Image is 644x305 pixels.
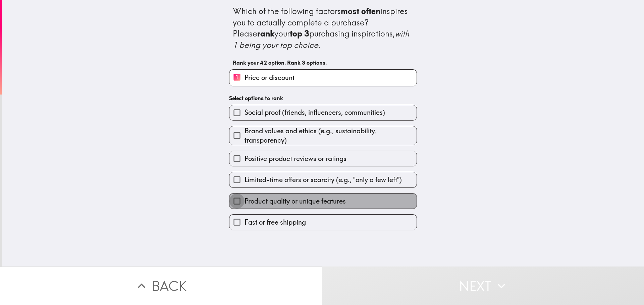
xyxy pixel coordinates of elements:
[229,70,417,86] button: 1Price or discount
[245,108,385,117] span: Social proof (friends, influencers, communities)
[229,94,417,102] h6: Select options to rank
[229,194,417,209] button: Product quality or unique features
[245,197,346,206] span: Product quality or unique features
[233,6,413,51] div: Which of the following factors inspires you to actually complete a purchase? Please your purchasi...
[245,218,306,227] span: Fast or free shipping
[233,59,413,66] h6: Rank your #2 option. Rank 3 options.
[290,28,309,39] b: top 3
[245,126,417,145] span: Brand values and ethics (e.g., sustainability, transparency)
[341,6,380,16] b: most often
[229,172,417,187] button: Limited-time offers or scarcity (e.g., "only a few left")
[229,215,417,230] button: Fast or free shipping
[322,266,644,305] button: Next
[229,105,417,120] button: Social proof (friends, influencers, communities)
[257,28,274,39] b: rank
[245,154,346,163] span: Positive product reviews or ratings
[233,28,411,50] i: with 1 being your top choice.
[229,126,417,145] button: Brand values and ethics (e.g., sustainability, transparency)
[245,73,294,82] span: Price or discount
[229,151,417,166] button: Positive product reviews or ratings
[245,175,402,184] span: Limited-time offers or scarcity (e.g., "only a few left")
